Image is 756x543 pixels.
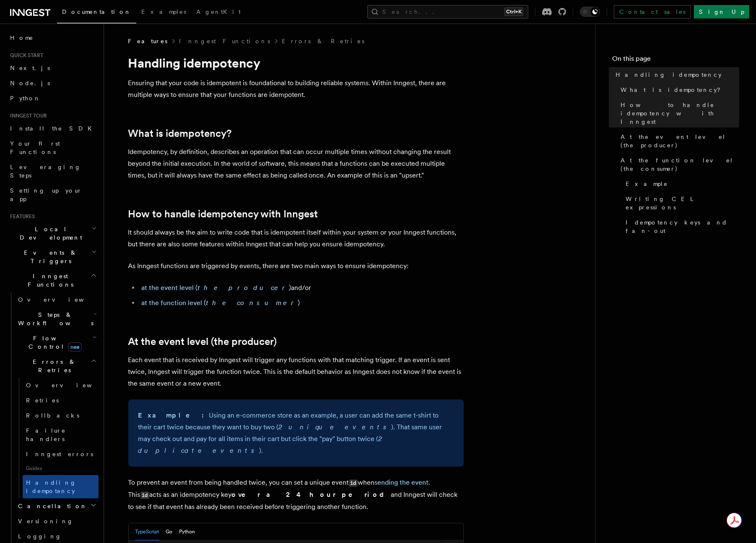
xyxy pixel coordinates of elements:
[7,245,99,269] button: Events & Triggers
[23,475,99,499] a: Handling idempotency
[7,52,43,59] span: Quick start
[18,296,104,303] span: Overview
[7,76,99,91] a: Node.js
[621,156,739,173] span: At the function level (the consumer)
[142,284,291,292] a: at the event level (the producer)
[15,307,99,331] button: Steps & Workflows
[128,55,464,70] h1: Handling idempotency
[15,499,99,514] button: Cancellation
[136,3,191,23] a: Examples
[15,354,99,378] button: Errors & Retries
[18,533,62,540] span: Logging
[135,523,159,540] button: TypeScript
[15,311,94,327] span: Steps & Workflows
[231,491,391,499] strong: over a 24 hour period
[622,191,739,215] a: Writing CEL expressions
[10,125,97,132] span: Install the SDK
[622,176,739,191] a: Example
[128,477,464,513] p: To prevent an event from being handled twice, you can set a unique event when . This acts as an i...
[140,492,149,499] code: id
[7,222,99,245] button: Local Development
[612,67,739,82] a: Handling idempotency
[580,7,600,17] button: Toggle dark mode
[179,523,195,540] button: Python
[15,331,99,354] button: Flow Controlnew
[15,334,92,351] span: Flow Control
[282,37,365,45] a: Errors & Retries
[138,410,454,457] p: Using an e-commerce store as an example, a user can add the same t-shirt to their cart twice beca...
[128,208,318,220] a: How to handle idempotency with Inngest
[128,37,168,45] span: Features
[15,292,99,307] a: Overview
[23,393,99,408] a: Retries
[15,514,99,529] a: Versioning
[15,378,99,499] div: Errors & Retries
[7,112,47,119] span: Inngest tour
[7,183,99,206] a: Setting up your app
[10,34,34,42] span: Home
[26,451,93,457] span: Inngest errors
[617,97,739,129] a: How to handle idempotency with Inngest
[626,195,739,211] span: Writing CEL expressions
[7,30,99,45] a: Home
[626,180,668,188] span: Example
[279,423,392,431] em: 2 unique events
[62,8,131,15] span: Documentation
[616,70,722,79] span: Handling idempotency
[179,37,270,45] a: Inngest Functions
[128,146,464,181] p: Idempotency, by definition, describes an operation that can occur multiple times without changing...
[7,225,91,242] span: Local Development
[198,284,289,292] em: the producer
[23,408,99,423] a: Rollbacks
[374,478,429,486] a: sending the event
[694,5,749,18] a: Sign Up
[138,435,382,454] em: 2 duplicate events
[196,8,241,15] span: AgentKit
[7,136,99,159] a: Your first Functions
[166,523,173,540] button: Go
[26,479,76,494] span: Handling idempotency
[206,299,298,307] em: the consumer
[621,101,739,126] span: How to handle idempotency with Inngest
[621,133,739,149] span: At the event level (the producer)
[7,269,99,292] button: Inngest Functions
[7,272,91,289] span: Inngest Functions
[7,91,99,106] a: Python
[18,518,73,525] span: Versioning
[612,54,739,67] h4: On this page
[622,215,739,238] a: Idempotency keys and fan-out
[128,354,464,389] p: Each event that is received by Inngest will trigger any functions with that matching trigger. If ...
[128,336,277,347] a: At the event level (the producer)
[26,412,79,419] span: Rollbacks
[191,3,246,23] a: AgentKit
[7,159,99,183] a: Leveraging Steps
[7,121,99,136] a: Install the SDK
[349,480,358,487] code: id
[23,446,99,462] a: Inngest errors
[128,128,232,139] a: What is idempotency?
[504,8,523,16] kbd: Ctrl+K
[23,462,99,475] span: Guides
[57,3,136,23] a: Documentation
[141,8,186,15] span: Examples
[26,397,59,404] span: Retries
[10,140,60,155] span: Your first Functions
[7,60,99,76] a: Next.js
[15,502,87,510] span: Cancellation
[68,342,82,352] span: new
[617,153,739,176] a: At the function level (the consumer)
[26,427,66,442] span: Failure handlers
[10,65,50,71] span: Next.js
[617,129,739,153] a: At the event level (the producer)
[128,227,464,250] p: It should always be the aim to write code that is idempotent itself within your system or your In...
[10,164,81,179] span: Leveraging Steps
[621,86,726,94] span: What is idempotency?
[367,5,528,18] button: Search...Ctrl+K
[138,411,209,419] strong: Example:
[26,382,112,389] span: Overview
[7,248,91,265] span: Events & Triggers
[10,95,41,102] span: Python
[614,5,691,18] a: Contact sales
[23,378,99,393] a: Overview
[617,82,739,97] a: What is idempotency?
